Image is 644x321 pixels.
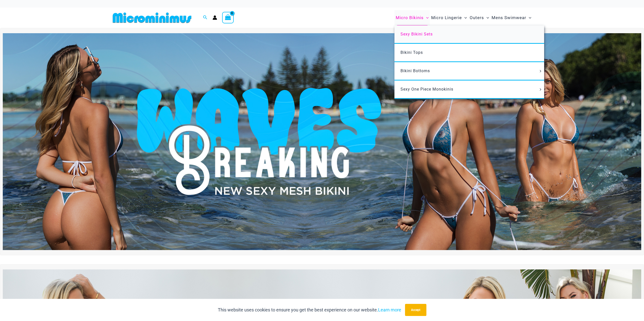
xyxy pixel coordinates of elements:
a: Search icon link [203,15,208,21]
p: This website uses cookies to ensure you get the best experience on our website. [218,306,401,314]
a: Sexy Bikini Sets [394,25,544,44]
span: Menu Toggle [424,11,429,24]
a: Account icon link [213,15,217,20]
a: Micro LingerieMenu ToggleMenu Toggle [430,10,468,25]
span: Bikini Tops [400,50,423,55]
span: Sexy Bikini Sets [400,32,433,36]
span: Micro Lingerie [431,11,462,24]
span: Outers [470,11,484,24]
span: Menu Toggle [526,11,531,24]
a: Learn more [378,307,401,312]
span: Menu Toggle [462,11,467,24]
img: Waves Breaking Ocean Bikini Pack [3,33,641,250]
a: Micro BikinisMenu ToggleMenu Toggle [394,10,430,25]
a: Bikini BottomsMenu ToggleMenu Toggle [394,62,544,81]
span: Micro Bikinis [396,11,424,24]
button: Accept [405,304,426,316]
a: OutersMenu ToggleMenu Toggle [468,10,490,25]
span: Menu Toggle [538,70,543,72]
a: View Shopping Cart, empty [222,12,234,23]
a: Mens SwimwearMenu ToggleMenu Toggle [490,10,533,25]
span: Menu Toggle [538,88,543,91]
img: MM SHOP LOGO FLAT [111,12,193,23]
a: Bikini Tops [394,44,544,62]
nav: Site Navigation [394,9,533,26]
span: Mens Swimwear [492,11,526,24]
span: Sexy One Piece Monokinis [400,87,453,92]
span: Bikini Bottoms [400,68,430,73]
span: Menu Toggle [484,11,489,24]
a: Sexy One Piece MonokinisMenu ToggleMenu Toggle [394,81,544,99]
